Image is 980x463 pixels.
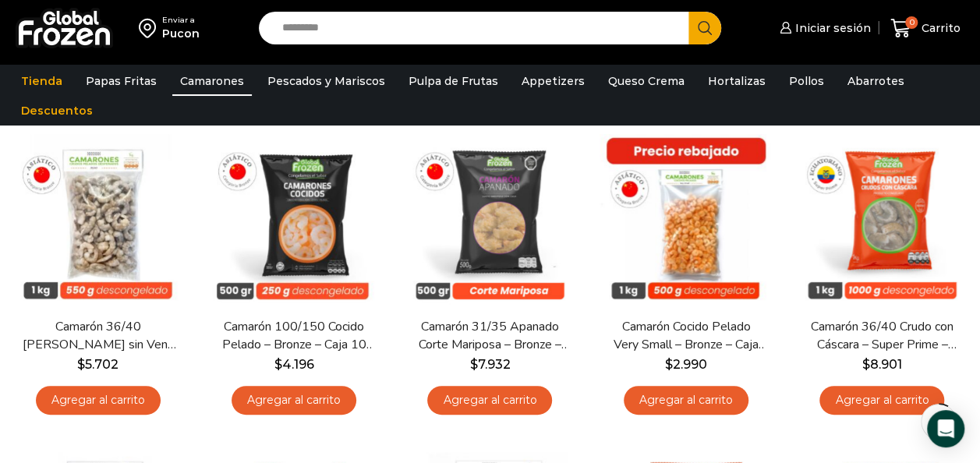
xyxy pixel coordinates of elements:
[216,318,371,354] a: Camarón 100/150 Cocido Pelado – Bronze – Caja 10 kg
[905,16,918,29] span: 0
[20,318,175,354] a: Camarón 36/40 [PERSON_NAME] sin Vena – Bronze – Caja 10 kg
[665,357,707,372] bdi: 2.990
[791,20,871,36] span: Iniciar sesión
[918,20,961,36] span: Carrito
[840,66,912,96] a: Abarrotes
[781,66,832,96] a: Pollos
[469,357,477,372] span: $
[665,357,673,372] span: $
[469,357,510,372] bdi: 7.932
[776,12,871,44] a: Iniciar sesión
[162,26,200,41] div: Pucon
[427,386,552,415] a: Agregar al carrito: “Camarón 31/35 Apanado Corte Mariposa - Bronze - Caja 5 kg”
[162,15,200,26] div: Enviar a
[624,386,748,415] a: Agregar al carrito: “Camarón Cocido Pelado Very Small - Bronze - Caja 10 kg”
[600,66,692,96] a: Queso Crema
[608,318,763,354] a: Camarón Cocido Pelado Very Small – Bronze – Caja 10 kg
[412,318,568,354] a: Camarón 31/35 Apanado Corte Mariposa – Bronze – Caja 5 kg
[688,12,721,44] button: Search button
[36,386,161,415] a: Agregar al carrito: “Camarón 36/40 Crudo Pelado sin Vena - Bronze - Caja 10 kg”
[819,386,944,415] a: Agregar al carrito: “Camarón 36/40 Crudo con Cáscara - Super Prime - Caja 10 kg”
[77,357,119,372] bdi: 5.702
[700,66,773,96] a: Hortalizas
[886,10,964,47] a: 0 Carrito
[862,357,902,372] bdi: 8.901
[401,66,506,96] a: Pulpa de Frutas
[514,66,593,96] a: Appetizers
[232,386,356,415] a: Agregar al carrito: “Camarón 100/150 Cocido Pelado - Bronze - Caja 10 kg”
[139,15,162,41] img: address-field-icon.svg
[78,66,165,96] a: Papas Fritas
[13,66,70,96] a: Tienda
[13,96,101,125] a: Descuentos
[172,66,252,96] a: Camarones
[77,357,85,372] span: $
[274,357,314,372] bdi: 4.196
[274,357,282,372] span: $
[805,318,960,354] a: Camarón 36/40 Crudo con Cáscara – Super Prime – Caja 10 kg
[927,410,964,447] div: Open Intercom Messenger
[862,357,870,372] span: $
[260,66,393,96] a: Pescados y Mariscos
